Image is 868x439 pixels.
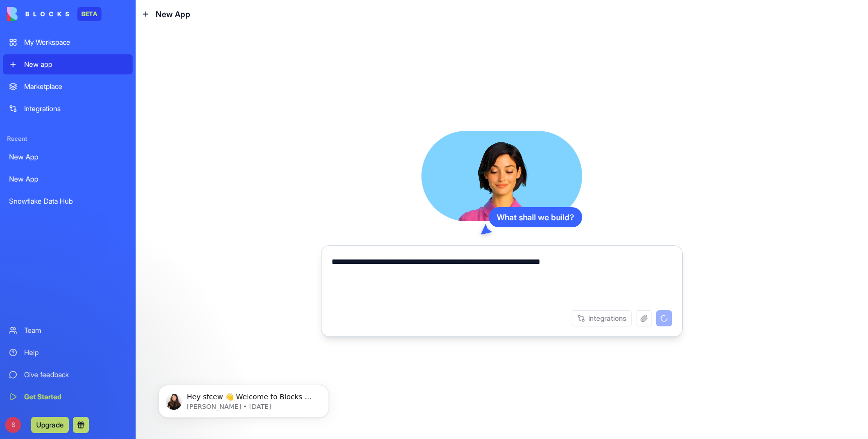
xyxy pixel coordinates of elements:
div: Help [24,347,127,358]
div: Integrations [24,104,127,114]
div: New app [24,59,127,69]
div: New App [9,152,127,162]
div: Snowflake Data Hub [9,196,127,206]
a: New App [3,169,133,189]
button: Upgrade [31,417,69,433]
a: Snowflake Data Hub [3,191,133,211]
a: My Workspace [3,32,133,52]
img: logo [7,7,69,21]
div: My Workspace [24,37,127,47]
div: New App [9,174,127,184]
a: New App [3,147,133,167]
iframe: Intercom notifications message [143,364,344,434]
a: Team [3,320,133,340]
div: What shall we build? [489,207,582,227]
a: Help [3,342,133,363]
a: Get Started [3,387,133,407]
a: New app [3,54,133,74]
span: S [5,417,21,433]
span: Recent [3,135,133,143]
a: Marketplace [3,76,133,97]
a: Integrations [3,99,133,119]
a: Give feedback [3,365,133,385]
a: Upgrade [31,419,69,429]
a: BETA [7,7,101,21]
div: Get Started [24,392,127,402]
div: Team [24,325,127,335]
div: Marketplace [24,81,127,92]
div: Give feedback [24,370,127,380]
span: New App [156,8,190,20]
div: BETA [77,7,101,21]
